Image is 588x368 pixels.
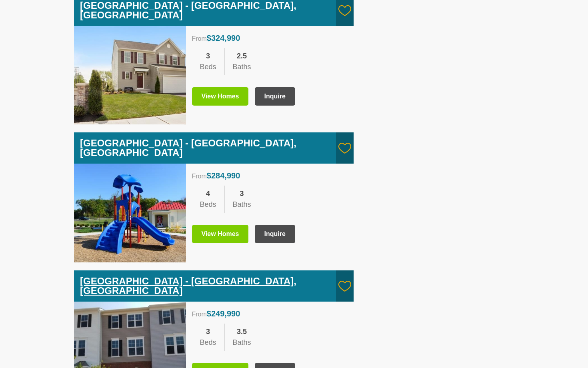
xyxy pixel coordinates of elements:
[200,199,216,210] div: Beds
[207,34,240,42] span: $324,990
[80,138,296,158] a: [GEOGRAPHIC_DATA] - [GEOGRAPHIC_DATA], [GEOGRAPHIC_DATA]
[233,199,251,210] div: Baths
[233,326,251,337] div: 3.5
[192,87,249,106] a: View Homes
[192,308,348,320] div: From
[200,337,216,348] div: Beds
[233,62,251,72] div: Baths
[200,62,216,72] div: Beds
[192,170,348,182] div: From
[200,326,216,337] div: 3
[255,87,295,106] button: Inquire
[192,225,249,243] a: View Homes
[233,188,251,199] div: 3
[192,32,348,44] div: From
[200,188,216,199] div: 4
[233,337,251,348] div: Baths
[207,171,240,180] span: $284,990
[80,276,296,296] a: [GEOGRAPHIC_DATA] - [GEOGRAPHIC_DATA], [GEOGRAPHIC_DATA]
[233,51,251,62] div: 2.5
[207,309,240,318] span: $249,990
[200,51,216,62] div: 3
[255,225,295,243] button: Inquire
